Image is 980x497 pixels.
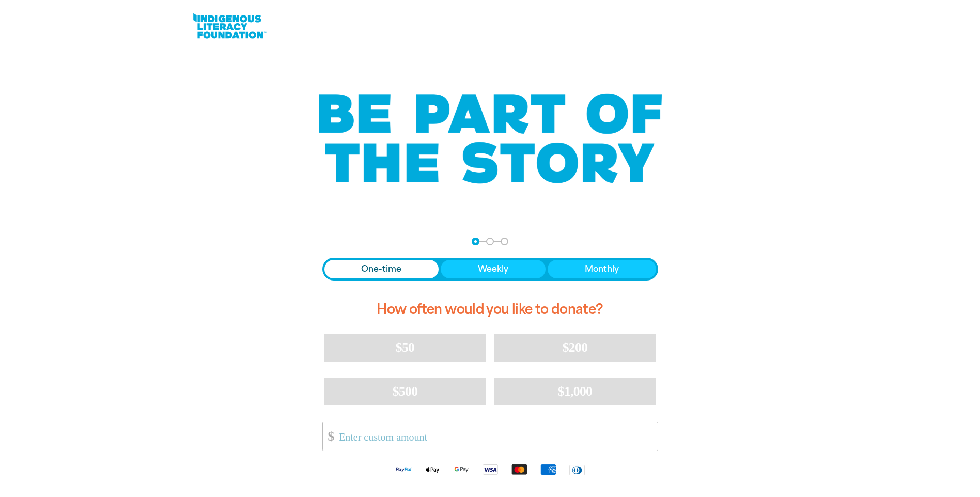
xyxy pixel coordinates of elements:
span: $ [323,425,334,448]
span: Weekly [478,263,508,275]
img: Paypal logo [389,463,418,475]
img: Be part of the story [309,73,671,205]
button: $200 [494,334,656,361]
span: Monthly [585,263,619,275]
div: Available payment methods [322,455,658,484]
button: Navigate to step 3 of 3 to enter your payment details [501,238,508,245]
h2: How often would you like to donate? [322,293,658,326]
span: $500 [393,384,418,399]
button: $500 [324,378,486,405]
img: American Express logo [534,463,563,475]
span: One-time [361,263,401,275]
button: Navigate to step 1 of 3 to enter your donation amount [472,238,479,245]
span: $1,000 [558,384,593,399]
span: $200 [563,340,588,355]
button: Navigate to step 2 of 3 to enter your details [486,238,494,245]
button: Monthly [548,260,656,278]
img: Diners Club logo [563,464,592,476]
img: Mastercard logo [505,463,534,475]
input: Enter custom amount [332,422,657,451]
button: Weekly [441,260,546,278]
button: $1,000 [494,378,656,405]
div: Donation frequency [322,258,658,281]
button: One-time [324,260,439,278]
img: Apple Pay logo [418,463,447,475]
span: $50 [396,340,414,355]
button: $50 [324,334,486,361]
img: Visa logo [476,463,505,475]
img: Google Pay logo [447,463,476,475]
